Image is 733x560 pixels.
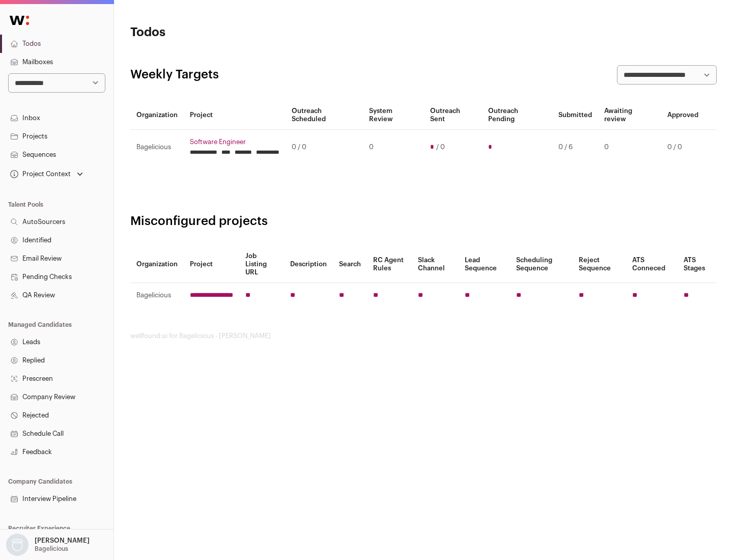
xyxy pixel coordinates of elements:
th: Reject Sequence [573,246,627,283]
th: Outreach Sent [424,101,483,130]
h1: Todos [130,24,326,41]
td: 0 / 6 [552,130,598,165]
th: Outreach Pending [482,101,552,130]
th: Outreach Scheduled [286,101,363,130]
td: Bagelicious [130,283,184,308]
th: ATS Conneced [626,246,677,283]
th: Approved [661,101,704,130]
th: ATS Stages [678,246,717,283]
th: Project [184,246,239,283]
div: Project Context [8,170,71,178]
th: Description [284,246,333,283]
h2: Misconfigured projects [130,213,717,230]
button: Open dropdown [8,167,85,181]
img: Wellfound [4,10,35,31]
a: Software Engineer [190,138,279,146]
th: Job Listing URL [239,246,284,283]
td: 0 [363,130,424,165]
th: Project [184,101,286,130]
th: Lead Sequence [459,246,510,283]
th: Submitted [552,101,598,130]
th: Slack Channel [412,246,459,283]
img: nopic.png [6,534,29,556]
th: System Review [363,101,424,130]
p: Bagelicious [35,545,68,553]
td: Bagelicious [130,130,184,165]
td: 0 / 0 [286,130,363,165]
th: Organization [130,101,184,130]
th: Scheduling Sequence [510,246,573,283]
th: RC Agent Rules [367,246,411,283]
span: / 0 [436,143,445,151]
h2: Weekly Targets [130,67,219,83]
td: 0 [598,130,661,165]
td: 0 / 0 [661,130,704,165]
th: Search [333,246,367,283]
th: Awaiting review [598,101,661,130]
th: Organization [130,246,184,283]
button: Open dropdown [4,534,92,556]
p: [PERSON_NAME] [35,537,90,545]
footer: wellfound:ai for Bagelicious - [PERSON_NAME] [130,332,717,340]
